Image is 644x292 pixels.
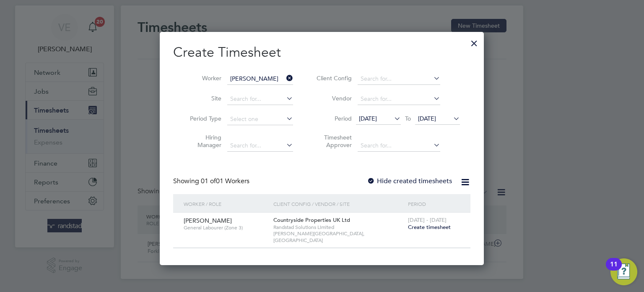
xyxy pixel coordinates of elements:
[408,224,451,231] span: Create timesheet
[182,194,271,213] div: Worker / Role
[358,93,440,105] input: Search for...
[184,224,267,231] span: General Labourer (Zone 3)
[314,115,352,122] label: Period
[367,177,452,185] label: Hide created timesheets
[173,44,470,61] h2: Create Timesheet
[408,216,447,224] span: [DATE] - [DATE]
[273,230,404,243] span: [PERSON_NAME][GEOGRAPHIC_DATA], [GEOGRAPHIC_DATA]
[173,177,251,186] div: Showing
[271,194,406,213] div: Client Config / Vendor / Site
[201,177,216,185] span: 01 of
[610,258,637,285] button: Open Resource Center, 11 new notifications
[314,74,352,82] label: Client Config
[359,115,377,122] span: [DATE]
[314,134,352,149] label: Timesheet Approver
[406,194,462,213] div: Period
[184,115,221,122] label: Period Type
[184,217,232,224] span: [PERSON_NAME]
[227,93,293,105] input: Search for...
[358,73,440,85] input: Search for...
[358,140,440,152] input: Search for...
[184,74,221,82] label: Worker
[314,95,352,102] label: Vendor
[273,216,350,224] span: Countryside Properties UK Ltd
[227,73,293,85] input: Search for...
[184,134,221,149] label: Hiring Manager
[227,113,293,125] input: Select one
[402,113,413,124] span: To
[418,115,436,122] span: [DATE]
[610,264,618,275] div: 11
[273,224,404,231] span: Randstad Solutions Limited
[201,177,249,185] span: 01 Workers
[184,95,221,102] label: Site
[227,140,293,152] input: Search for...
